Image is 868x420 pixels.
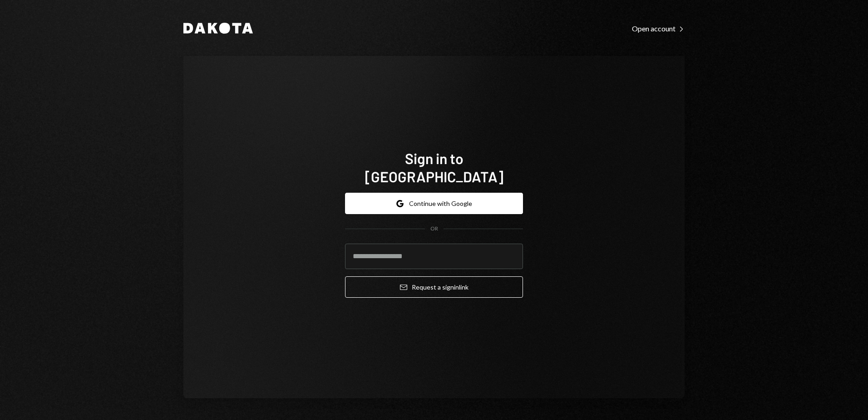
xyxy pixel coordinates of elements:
[345,193,523,214] button: Continue with Google
[430,225,438,233] div: OR
[632,24,685,33] div: Open account
[345,149,523,185] h1: Sign in to [GEOGRAPHIC_DATA]
[632,23,685,33] a: Open account
[345,276,523,298] button: Request a signinlink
